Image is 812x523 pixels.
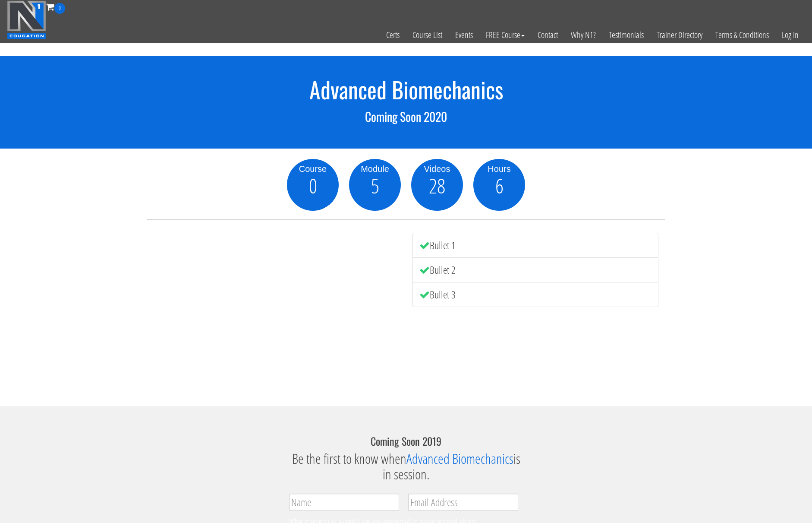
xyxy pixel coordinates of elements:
h4: Be the first to know when is in session. [287,451,525,481]
a: Trainer Directory [650,14,709,56]
span: 0 [309,175,317,196]
a: Log In [775,14,805,56]
a: Certs [380,14,406,56]
div: Course [287,162,339,175]
li: Bullet 2 [412,257,658,282]
div: Module [349,162,401,175]
li: Bullet 1 [412,233,658,258]
img: n1-education [7,0,46,39]
h3: Coming Soon 2019 [287,435,525,447]
input: Email Address [408,494,518,511]
span: 28 [429,175,445,196]
a: Why N1? [564,14,602,56]
a: 0 [46,1,65,13]
span: Advanced Biomechanics [406,449,513,468]
span: 0 [54,3,65,14]
a: Course List [406,14,449,56]
a: Contact [531,14,564,56]
div: Videos [411,162,463,175]
a: Events [449,14,479,56]
input: Name [289,494,399,511]
li: Bullet 3 [412,282,658,307]
span: 5 [371,175,379,196]
a: Testimonials [602,14,650,56]
a: Terms & Conditions [709,14,775,56]
a: FREE Course [479,14,531,56]
span: 6 [495,175,504,196]
div: Hours [473,162,525,175]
